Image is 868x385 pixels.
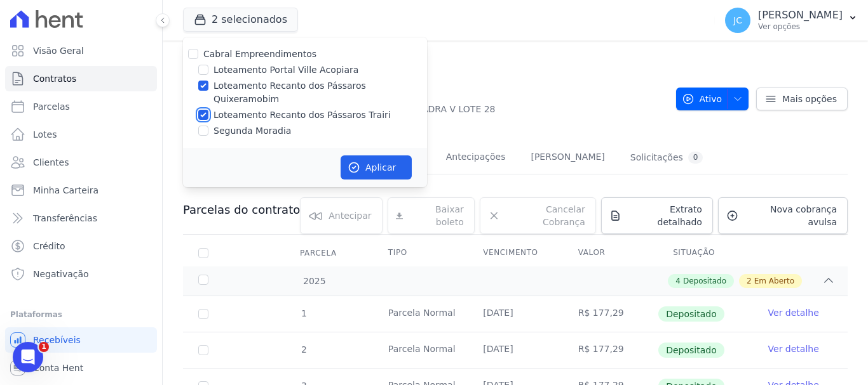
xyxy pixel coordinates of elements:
[33,156,69,169] span: Clientes
[33,212,97,225] span: Transferências
[198,345,208,355] input: Só é possível selecionar pagamentos em aberto
[658,306,724,322] span: Depositado
[39,342,49,352] span: 1
[33,128,57,141] span: Lotes
[5,94,157,119] a: Parcelas
[5,178,157,203] a: Minha Carteira
[300,344,307,355] span: 2
[768,343,819,355] a: Ver detalhe
[285,240,352,266] div: Parcela
[33,240,65,252] span: Crédito
[5,66,157,91] a: Contratos
[758,9,843,22] p: [PERSON_NAME]
[409,103,496,116] a: QUADRA V LOTE 28
[5,261,157,287] a: Negativação
[715,3,868,38] button: JC [PERSON_NAME] Ver opções
[214,63,358,77] label: Loteamento Portal Ville Acopiara
[563,296,658,332] td: R$ 177,29
[373,332,468,368] td: Parcela Normal
[658,240,752,266] th: Situação
[13,342,43,372] iframe: Intercom live chat
[444,141,508,175] a: Antecipações
[300,308,307,318] span: 1
[203,49,316,59] label: Cabral Empreendimentos
[198,309,208,319] input: Só é possível selecionar pagamentos em aberto
[5,150,157,175] a: Clientes
[743,203,837,228] span: Nova cobrança avulsa
[754,275,794,287] span: Em Aberto
[33,268,89,280] span: Negativação
[10,307,152,322] div: Plataformas
[5,233,157,259] a: Crédito
[628,141,706,175] a: Solicitações0
[33,184,98,197] span: Minha Carteira
[33,72,76,85] span: Contratos
[675,275,681,287] span: 4
[683,275,726,287] span: Depositado
[563,240,658,266] th: Valor
[341,155,412,179] button: Aplicar
[682,88,722,110] span: Ativo
[758,22,843,32] p: Ver opções
[5,327,157,353] a: Recebíveis
[627,203,702,228] span: Extrato detalhado
[373,240,468,266] th: Tipo
[214,79,427,106] label: Loteamento Recanto dos Pássaros Quixeramobim
[658,343,724,358] span: Depositado
[5,206,157,231] a: Transferências
[601,197,713,234] a: Extrato detalhado
[214,108,391,122] label: Loteamento Recanto dos Pássaros Trairi
[33,44,84,57] span: Visão Geral
[688,152,703,164] div: 0
[33,334,81,346] span: Recebíveis
[183,202,300,218] h3: Parcelas do contrato
[468,296,562,332] td: [DATE]
[373,296,468,332] td: Parcela Normal
[5,355,157,381] a: Conta Hent
[768,306,819,319] a: Ver detalhe
[468,332,562,368] td: [DATE]
[718,197,848,234] a: Nova cobrança avulsa
[676,88,749,110] button: Ativo
[563,332,658,368] td: R$ 177,29
[528,141,607,175] a: [PERSON_NAME]
[630,152,703,164] div: Solicitações
[33,100,70,113] span: Parcelas
[5,122,157,147] a: Lotes
[183,8,298,32] button: 2 selecionados
[468,240,562,266] th: Vencimento
[5,38,157,63] a: Visão Geral
[214,124,291,138] label: Segunda Moradia
[747,275,752,287] span: 2
[733,16,742,25] span: JC
[33,362,83,374] span: Conta Hent
[756,88,848,110] a: Mais opções
[782,93,837,105] span: Mais opções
